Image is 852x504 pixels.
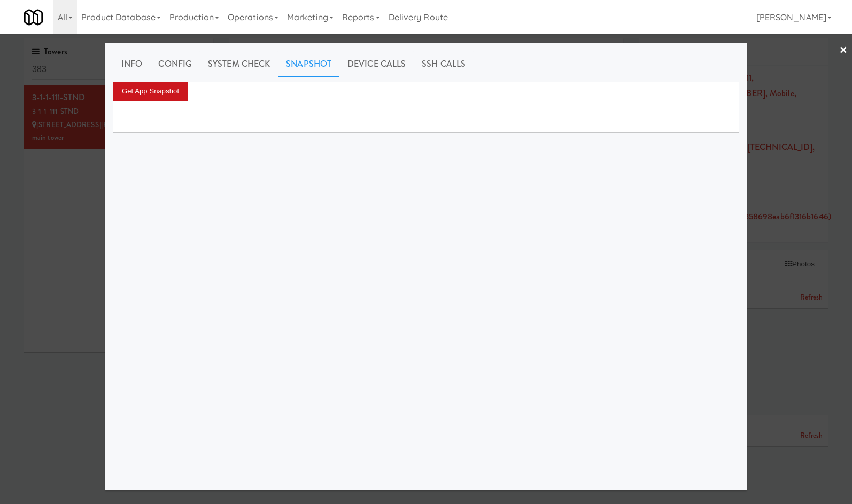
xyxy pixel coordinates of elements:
a: Snapshot [278,51,339,77]
a: SSH Calls [414,51,474,77]
a: System Check [200,51,278,77]
img: Micromart [24,8,43,27]
a: Config [150,51,200,77]
a: Info [113,51,150,77]
a: Device Calls [339,51,414,77]
a: × [839,34,848,67]
button: Get App Snapshot [113,82,188,101]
